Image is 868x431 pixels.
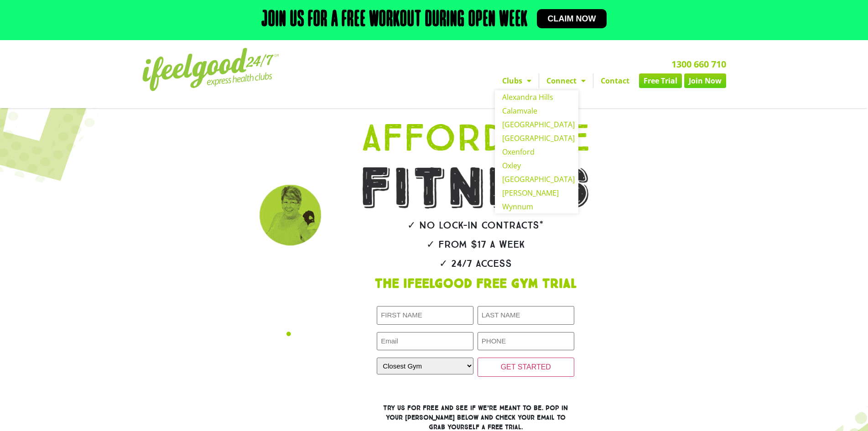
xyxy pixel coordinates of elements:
input: LAST NAME [478,306,574,325]
input: FIRST NAME [377,306,473,325]
a: Oxenford [495,145,578,159]
span: Claim now [548,15,596,23]
a: Calamvale [495,104,578,118]
a: [PERSON_NAME] [495,186,578,200]
a: Oxley [495,159,578,172]
a: Join Now [684,73,726,88]
input: Email [377,332,473,351]
a: Wynnum [495,200,578,213]
h2: ✓ From $17 a week [335,239,617,249]
input: GET STARTED [478,358,574,377]
a: Alexandra Hills [495,90,578,104]
input: PHONE [478,332,574,351]
a: [GEOGRAPHIC_DATA] [495,131,578,145]
a: 1300 660 710 [671,58,726,70]
a: Contact [593,73,637,88]
h2: Join us for a free workout during open week [261,9,528,31]
h2: ✓ No lock-in contracts* [335,220,617,230]
nav: Menu [350,73,726,88]
a: [GEOGRAPHIC_DATA] [495,118,578,131]
ul: Clubs [495,90,578,213]
h2: ✓ 24/7 Access [335,259,617,269]
a: Clubs [495,73,539,88]
h1: The IfeelGood Free Gym Trial [335,278,617,291]
a: Claim now [537,9,607,28]
a: [GEOGRAPHIC_DATA] [495,172,578,186]
a: Connect [539,73,593,88]
a: Free Trial [639,73,682,88]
